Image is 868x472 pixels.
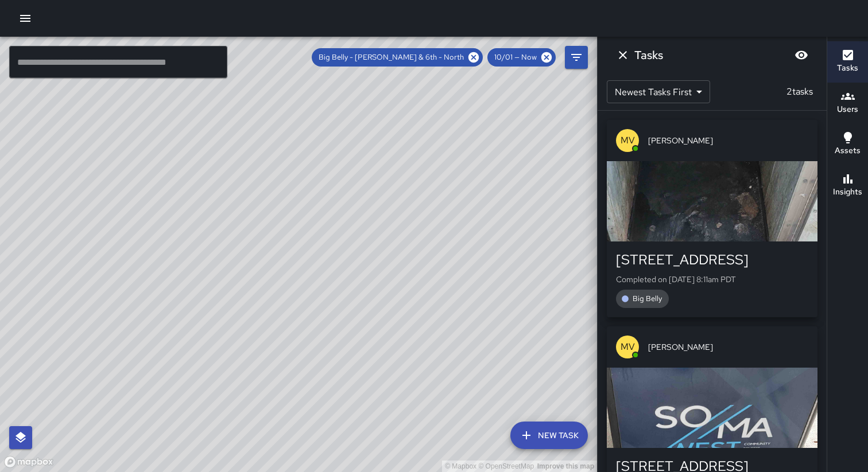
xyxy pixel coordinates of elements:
[827,83,868,124] button: Users
[833,186,862,198] h6: Insights
[648,135,808,146] span: [PERSON_NAME]
[827,124,868,165] button: Assets
[790,44,813,67] button: Blur
[827,165,868,206] button: Insights
[835,145,861,157] h6: Assets
[312,52,471,63] span: Big Belly - [PERSON_NAME] & 6th - North
[626,293,669,305] span: Big Belly
[487,52,544,63] span: 10/01 — Now
[837,62,858,75] h6: Tasks
[634,46,663,64] h6: Tasks
[621,134,635,147] p: MV
[510,422,588,449] button: New Task
[312,48,483,67] div: Big Belly - [PERSON_NAME] & 6th - North
[827,41,868,83] button: Tasks
[607,120,817,317] button: MV[PERSON_NAME][STREET_ADDRESS]Completed on [DATE] 8:11am PDTBig Belly
[607,80,710,103] div: Newest Tasks First
[621,340,635,354] p: MV
[648,341,808,353] span: [PERSON_NAME]
[782,85,817,99] p: 2 tasks
[616,251,808,269] div: [STREET_ADDRESS]
[616,274,808,285] p: Completed on [DATE] 8:11am PDT
[611,44,634,67] button: Dismiss
[565,46,588,69] button: Filters
[487,48,556,67] div: 10/01 — Now
[837,103,858,116] h6: Users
